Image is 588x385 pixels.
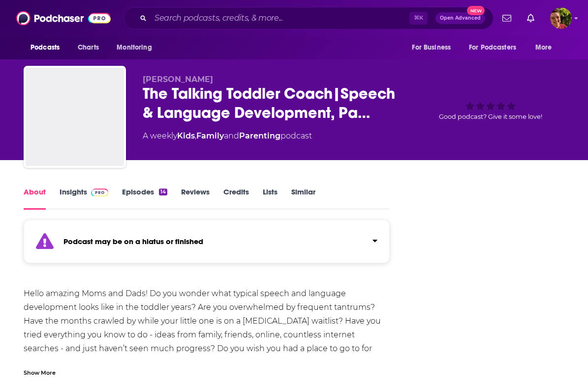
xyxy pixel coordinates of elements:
[435,12,485,24] button: Open AdvancedNew
[78,41,99,55] span: Charts
[224,131,239,140] span: and
[24,225,390,263] section: Click to expand status details
[181,187,210,210] a: Reviews
[239,131,280,140] a: Parenting
[151,10,409,26] input: Search podcasts, credits, & more...
[535,41,552,55] span: More
[60,187,108,210] a: InsightsPodchaser Pro
[71,38,105,57] a: Charts
[528,38,564,57] button: open menu
[31,41,60,55] span: Podcasts
[159,189,167,195] div: 14
[143,130,312,142] div: A weekly podcast
[177,131,195,140] a: Kids
[550,7,572,29] img: User Profile
[550,7,572,29] span: Logged in as Marz
[263,187,278,210] a: Lists
[469,41,516,55] span: For Podcasters
[63,237,203,246] strong: Podcast may be on a hiatus or finished
[412,41,451,55] span: For Business
[405,38,463,57] button: open menu
[463,38,530,57] button: open menu
[439,113,542,120] span: Good podcast? Give it some love!
[91,189,108,196] img: Podchaser Pro
[124,7,494,29] div: Search podcasts, credits, & more...
[409,12,428,25] span: ⌘ K
[24,38,72,57] button: open menu
[117,41,152,55] span: Monitoring
[467,6,485,15] span: New
[110,38,164,57] button: open menu
[498,10,515,27] a: Show notifications dropdown
[122,187,167,210] a: Episodes14
[143,75,213,84] span: [PERSON_NAME]
[550,7,572,29] button: Show profile menu
[440,16,481,21] span: Open Advanced
[523,10,538,27] a: Show notifications dropdown
[195,131,196,140] span: ,
[223,187,249,210] a: Credits
[24,187,46,210] a: About
[16,9,111,27] img: Podchaser - Follow, Share and Rate Podcasts
[291,187,315,210] a: Similar
[417,75,564,136] div: Good podcast? Give it some love!
[196,131,224,140] a: Family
